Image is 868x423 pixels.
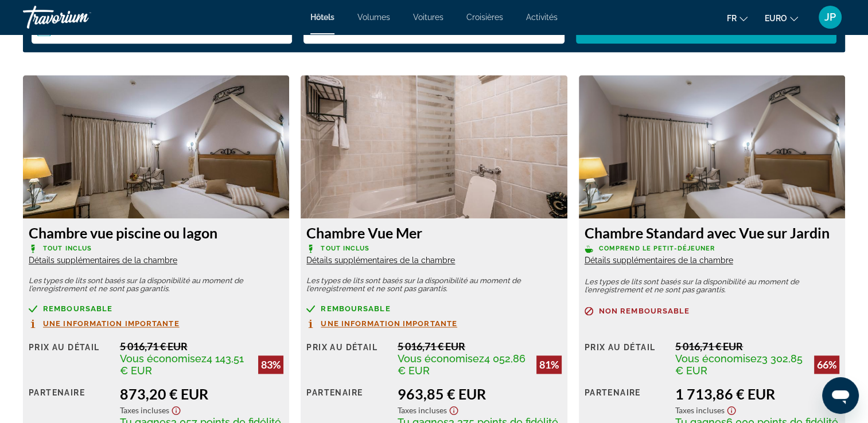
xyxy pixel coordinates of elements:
[675,405,725,415] span: Taxes incluses
[29,319,180,328] button: Une information importante
[526,13,558,22] a: Activités
[29,224,217,241] font: Chambre vue piscine ou lagon
[579,75,845,218] img: Chambre Standard avec Vue sur Jardin
[599,307,690,315] span: Non remboursable
[43,320,180,327] span: Une information importante
[29,304,283,313] a: Remboursable
[306,277,561,293] p: Les types de lits sont basés sur la disponibilité au moment de l’enregistrement et ne sont pas ga...
[765,10,798,26] button: Changer de devise
[536,355,562,374] div: 81%
[29,340,111,377] div: Prix au détail
[32,15,292,44] button: Sélectionnez la date d’arrivée et de départ
[258,355,283,374] div: 83%
[301,75,567,218] img: Chambre Vue Mer
[310,13,334,22] a: Hôtels
[413,13,443,22] a: Voitures
[23,75,289,218] img: Chambre vue piscine ou lagon
[29,277,283,293] p: Les types de lits sont basés sur la disponibilité au moment de l’enregistrement et ne sont pas ga...
[585,224,830,241] font: Chambre Standard avec Vue sur Jardin
[398,352,526,377] span: 4 052,86 € EUR
[822,377,859,414] iframe: Bouton de lancement de la fenêtre de messagerie
[120,405,169,415] span: Taxes incluses
[29,256,177,265] span: Détails supplémentaires de la chambre
[306,304,561,313] a: Remboursable
[675,352,803,377] span: 3 302,85 € EUR
[120,385,208,402] font: 873,20 € EUR
[675,352,762,365] span: Vous économisez
[727,14,737,23] span: Fr
[815,5,845,29] button: Menu utilisateur
[306,319,457,328] button: Une information importante
[32,15,836,44] div: Widget de recherche
[447,402,461,416] button: Afficher l’avis de non-responsabilité sur les taxes et les frais
[466,13,503,22] a: Croisières
[599,245,715,252] span: Comprend le petit-déjeuner
[169,402,183,416] button: Afficher l’avis de non-responsabilité sur les taxes et les frais
[306,340,389,377] div: Prix au détail
[120,352,244,377] span: 4 143,51 € EUR
[765,14,787,23] span: EURO
[120,352,207,365] span: Vous économisez
[306,224,422,241] font: Chambre Vue Mer
[727,10,748,26] button: Changer la langue
[814,355,839,374] div: 66%
[321,245,369,252] span: Tout inclus
[23,2,138,32] a: Travorium
[675,385,775,402] font: 1 713,86 € EUR
[398,385,486,402] font: 963,85 € EUR
[398,405,447,415] span: Taxes incluses
[398,352,484,365] span: Vous économisez
[321,305,390,312] span: Remboursable
[585,340,667,377] div: Prix au détail
[398,340,562,352] div: 5 016,71 € EUR
[43,245,92,252] span: Tout inclus
[824,11,836,23] span: JP
[321,320,457,327] span: Une information importante
[43,305,112,312] span: Remboursable
[120,340,284,352] div: 5 016,71 € EUR
[725,402,738,416] button: Afficher l’avis de non-responsabilité sur les taxes et les frais
[357,13,390,22] a: Volumes
[585,256,733,265] span: Détails supplémentaires de la chambre
[585,278,839,294] p: Les types de lits sont basés sur la disponibilité au moment de l’enregistrement et ne sont pas ga...
[306,256,455,265] span: Détails supplémentaires de la chambre
[675,340,839,352] div: 5 016,71 € EUR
